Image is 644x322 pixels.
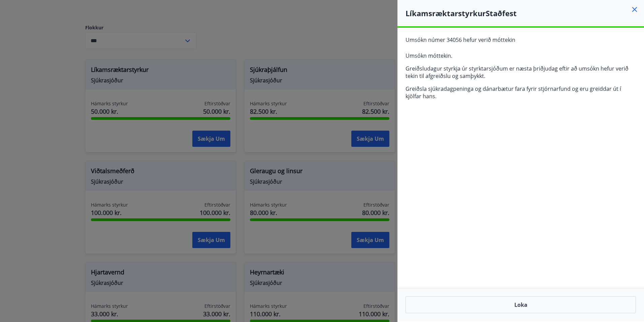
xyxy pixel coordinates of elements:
span: Umsókn númer 34056 hefur verið móttekin [406,36,515,44]
button: Loka [406,296,636,313]
p: Greiðsla sjúkradagpeninga og dánarbætur fara fyrir stjórnarfund og eru greiddar út í kjölfar hans. [406,85,636,100]
p: Greiðsludagur styrkja úr styrktarsjóðum er næsta þriðjudag eftir að umsókn hefur verið tekin til ... [406,65,636,80]
h4: Líkamsræktarstyrkur Staðfest [406,8,644,18]
p: Umsókn móttekin. [406,52,636,59]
